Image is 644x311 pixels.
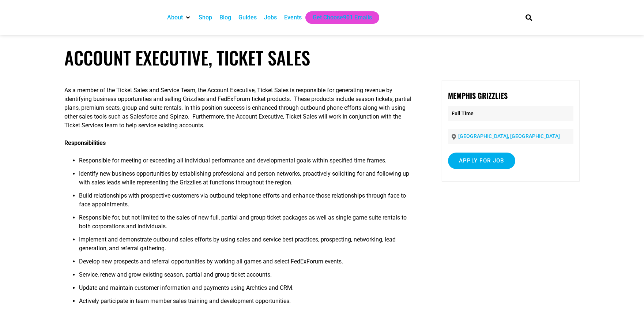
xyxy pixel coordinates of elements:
[448,90,508,101] strong: Memphis Grizzlies
[313,13,372,22] a: Get Choose901 Emails
[79,191,416,213] li: Build relationships with prospective customers via outbound telephone efforts and enhance those r...
[64,86,416,130] p: As a member of the Ticket Sales and Service Team, the Account Executive, Ticket Sales is responsi...
[238,13,257,22] a: Guides
[79,284,416,297] li: Update and maintain customer information and payments using Archtics and CRM.
[79,257,416,270] li: Develop new prospects and referral opportunities by working all games and select FedExForum events.
[64,139,106,146] strong: Responsibilities
[79,213,416,235] li: Responsible for, but not limited to the sales of new full, partial and group ticket packages as w...
[79,169,416,191] li: Identify new business opportunities by establishing professional and person networks, proactively...
[219,13,231,22] a: Blog
[79,235,416,257] li: Implement and demonstrate outbound sales efforts by using sales and service best practices, prosp...
[199,13,212,22] a: Shop
[163,11,513,24] nav: Main nav
[79,297,416,310] li: Actively participate in team member sales training and development opportunities.
[64,47,580,68] h1: Account Executive, Ticket Sales
[167,13,183,22] a: About
[448,106,573,121] p: Full Time
[458,133,560,139] a: [GEOGRAPHIC_DATA], [GEOGRAPHIC_DATA]
[523,11,535,23] div: Search
[79,270,416,284] li: Service, renew and grow existing season, partial and group ticket accounts.
[79,156,416,169] li: Responsible for meeting or exceeding all individual performance and developmental goals within sp...
[448,153,515,169] input: Apply for job
[264,13,277,22] a: Jobs
[284,13,302,22] a: Events
[163,11,195,24] div: About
